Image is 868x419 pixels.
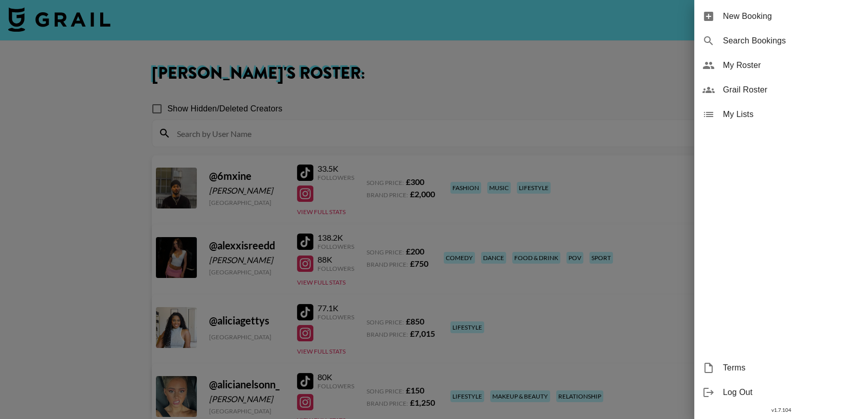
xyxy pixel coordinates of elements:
div: Grail Roster [694,78,868,102]
div: My Lists [694,102,868,127]
div: My Roster [694,53,868,78]
div: v 1.7.104 [694,405,868,415]
span: My Roster [723,59,860,72]
div: Search Bookings [694,29,868,53]
span: My Lists [723,108,860,121]
span: Grail Roster [723,84,860,96]
div: Terms [694,356,868,380]
span: Search Bookings [723,35,860,47]
span: Log Out [723,386,860,399]
div: New Booking [694,4,868,29]
div: Log Out [694,380,868,405]
span: Terms [723,362,860,374]
span: New Booking [723,10,860,22]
